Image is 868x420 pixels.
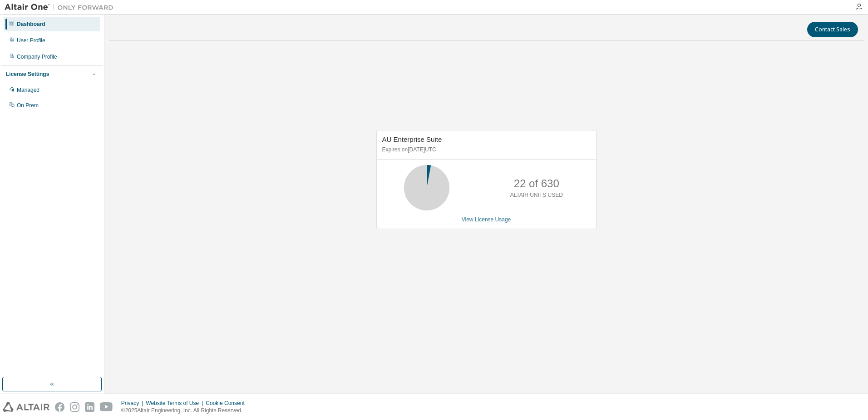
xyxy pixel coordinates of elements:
div: Managed [17,86,39,94]
button: Contact Sales [807,22,858,37]
a: View License Usage [462,216,511,223]
p: © 2025 Altair Engineering, Inc. All Rights Reserved. [121,407,250,415]
p: Expires on [DATE] UTC [382,146,588,154]
div: License Settings [6,70,49,78]
p: 22 of 630 [514,176,559,191]
img: facebook.svg [55,402,64,412]
div: Website Terms of Use [146,400,206,407]
div: User Profile [17,37,45,44]
img: Altair One [5,3,118,12]
div: On Prem [17,102,39,109]
p: ALTAIR UNITS USED [510,191,563,199]
img: youtube.svg [100,402,113,412]
div: Company Profile [17,53,57,60]
div: Privacy [121,400,146,407]
img: instagram.svg [70,402,79,412]
img: linkedin.svg [85,402,94,412]
div: Cookie Consent [206,400,250,407]
span: AU Enterprise Suite [382,135,442,143]
img: altair_logo.svg [3,402,49,412]
div: Dashboard [17,20,45,28]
